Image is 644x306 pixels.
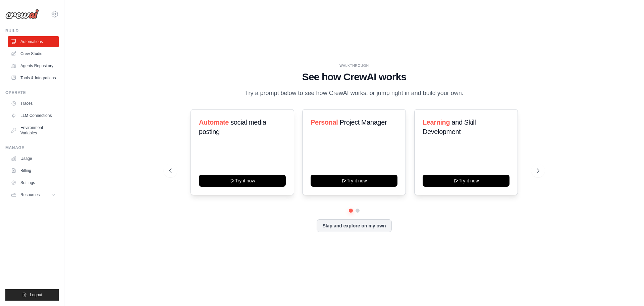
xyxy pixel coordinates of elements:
button: Skip and explore on my own [317,219,391,232]
div: WALKTHROUGH [169,63,539,68]
span: Logout [30,292,42,298]
span: and Skill Development [423,119,476,135]
span: Automate [199,119,229,126]
button: Resources [8,189,59,200]
div: Operate [5,90,59,95]
a: Settings [8,177,59,188]
button: Try it now [423,175,509,187]
span: Learning [423,119,450,126]
span: Personal [311,119,338,126]
a: Usage [8,153,59,164]
a: Tools & Integrations [8,73,59,83]
div: Build [5,28,59,34]
a: Billing [8,165,59,176]
a: Crew Studio [8,48,59,59]
span: Resources [20,192,40,198]
div: Manage [5,145,59,150]
a: Agents Repository [8,60,59,71]
img: Logo [5,9,39,19]
p: Try a prompt below to see how CrewAI works, or jump right in and build your own. [241,88,467,98]
span: Project Manager [340,119,387,126]
a: LLM Connections [8,110,59,121]
button: Try it now [199,175,286,187]
a: Traces [8,98,59,109]
a: Environment Variables [8,122,59,138]
button: Logout [5,289,59,301]
span: social media posting [199,119,266,135]
a: Automations [8,36,59,47]
button: Try it now [311,175,397,187]
h1: See how CrewAI works [169,71,539,83]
